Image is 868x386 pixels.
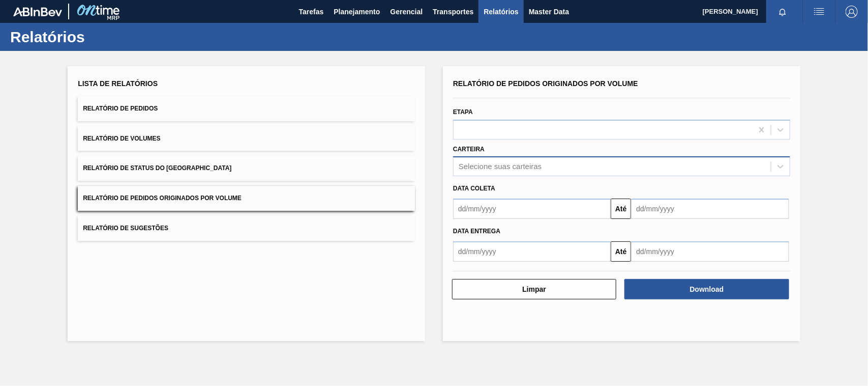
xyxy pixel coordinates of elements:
label: Etapa [453,108,473,116]
span: Data coleta [453,185,495,192]
button: Relatório de Volumes [78,126,415,151]
input: dd/mm/yyyy [453,199,611,219]
img: Logout [846,6,858,18]
span: Tarefas [299,6,324,18]
button: Relatório de Pedidos Originados por Volume [78,186,415,211]
img: TNhmsLtSVTkK8tSr43FrP2fwEKptu5GPRR3wAAAABJRU5ErkJggg== [13,7,62,16]
input: dd/mm/yyyy [631,241,789,262]
span: Data entrega [453,228,500,235]
span: Relatório de Pedidos [83,105,158,112]
button: Download [624,279,789,299]
button: Até [611,199,631,219]
label: Carteira [453,146,485,153]
span: Relatório de Sugestões [83,225,168,232]
span: Relatório de Volumes [83,135,160,142]
input: dd/mm/yyyy [453,241,611,262]
div: Selecione suas carteiras [459,162,542,171]
span: Relatório de Status do [GEOGRAPHIC_DATA] [83,164,231,172]
span: Gerencial [391,6,423,18]
span: Transportes [433,6,473,18]
button: Relatório de Sugestões [78,216,415,241]
h1: Relatórios [10,31,191,43]
button: Limpar [452,279,616,299]
button: Até [611,241,631,262]
span: Lista de Relatórios [78,79,158,88]
button: Notificações [766,5,799,19]
button: Relatório de Pedidos [78,96,415,121]
img: userActions [813,6,825,18]
span: Relatório de Pedidos Originados por Volume [453,79,638,88]
span: Master Data [529,6,569,18]
span: Relatórios [484,6,518,18]
span: Relatório de Pedidos Originados por Volume [83,195,242,202]
button: Relatório de Status do [GEOGRAPHIC_DATA] [78,156,415,181]
input: dd/mm/yyyy [631,199,789,219]
span: Planejamento [334,6,380,18]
